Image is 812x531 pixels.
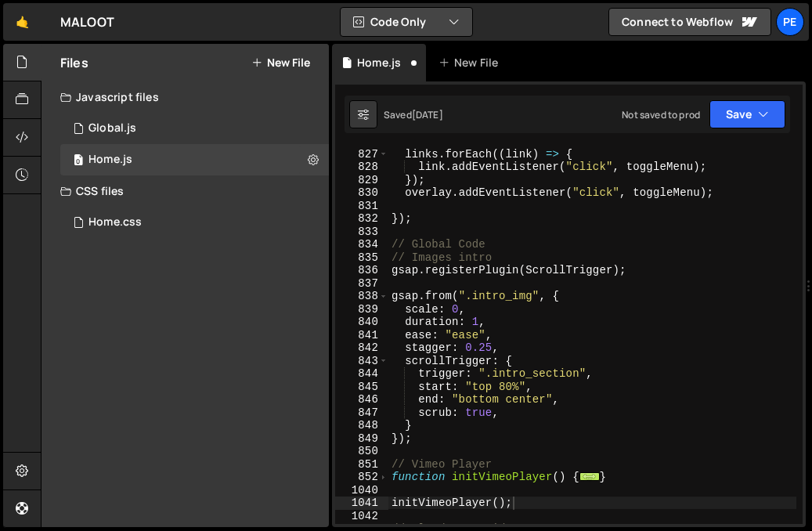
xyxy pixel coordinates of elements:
[709,100,785,128] button: Save
[335,355,388,368] div: 843
[42,175,329,207] div: CSS files
[335,458,388,471] div: 851
[335,484,388,497] div: 1040
[335,226,388,239] div: 833
[335,329,388,342] div: 841
[335,251,388,265] div: 835
[335,419,388,432] div: 848
[335,212,388,226] div: 832
[335,445,388,458] div: 850
[335,200,388,213] div: 831
[579,472,600,481] span: ...
[335,161,388,174] div: 828
[335,316,388,329] div: 840
[384,108,443,121] div: Saved
[335,290,388,303] div: 838
[335,303,388,316] div: 839
[42,81,329,113] div: Javascript files
[608,8,771,36] a: Connect to Webflow
[335,432,388,446] div: 849
[88,215,142,229] div: Home.css
[335,381,388,394] div: 845
[3,3,42,41] a: 🤙
[251,56,310,69] button: New File
[335,238,388,251] div: 834
[88,121,136,135] div: Global.js
[335,393,388,406] div: 846
[438,55,504,70] div: New File
[335,510,388,523] div: 1042
[341,8,472,36] button: Code Only
[60,144,329,175] div: 16127/43336.js
[335,186,388,200] div: 830
[622,108,700,121] div: Not saved to prod
[60,113,329,144] div: 16127/43325.js
[60,207,329,238] div: 16127/43667.css
[335,406,388,420] div: 847
[335,174,388,187] div: 829
[60,13,114,31] div: MALOOT
[335,471,388,484] div: 852
[776,8,804,36] a: Pe
[357,55,401,70] div: Home.js
[335,148,388,161] div: 827
[335,341,388,355] div: 842
[335,277,388,291] div: 837
[335,367,388,381] div: 844
[60,54,88,71] h2: Files
[335,264,388,277] div: 836
[335,497,388,510] div: 1041
[74,155,83,168] span: 0
[88,153,132,167] div: Home.js
[412,108,443,121] div: [DATE]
